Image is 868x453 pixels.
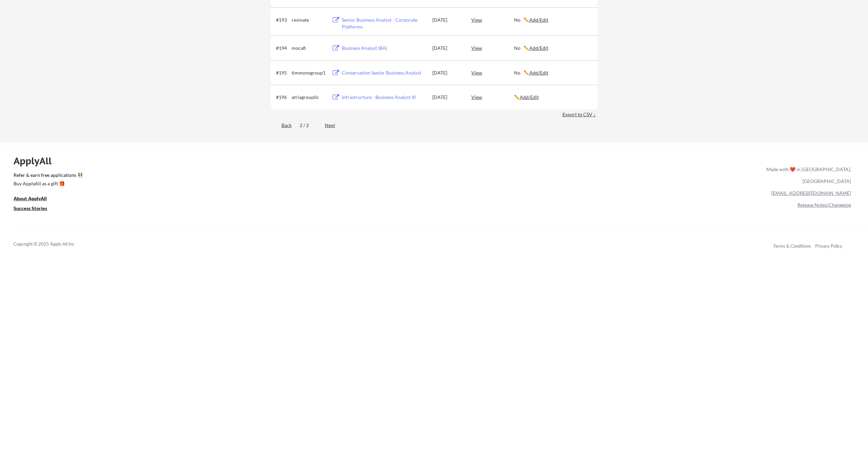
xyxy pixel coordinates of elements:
[14,180,81,188] a: Buy ApplyAll as a gift 🎁
[342,45,426,52] div: Business Analyst (BA)
[292,69,325,76] div: timmonsgroup1
[563,111,597,118] div: Export to CSV ↓
[271,122,292,129] div: Back
[14,195,47,201] u: About ApplyAll
[292,45,325,52] div: mocafi
[771,190,851,196] a: [EMAIL_ADDRESS][DOMAIN_NAME]
[773,243,811,249] a: Terms & Conditions
[276,69,289,76] div: #195
[529,45,548,51] u: Add/Edit
[292,94,325,101] div: atriagroupllc
[14,195,56,203] a: About ApplyAll
[471,42,514,54] div: View
[529,17,548,23] u: Add/Edit
[432,94,462,101] div: [DATE]
[14,173,625,180] a: Refer & earn free applications 👯‍♀️
[432,69,462,76] div: [DATE]
[325,122,343,129] div: Next
[514,45,591,52] div: No ✏️
[514,94,591,101] div: ✏️
[14,241,92,248] div: Copyright © 2025 Apply All Inc
[529,70,548,76] u: Add/Edit
[520,94,539,100] u: Add/Edit
[292,17,325,23] div: revinate
[432,17,462,23] div: [DATE]
[276,17,289,23] div: #193
[815,243,842,249] a: Privacy Policy
[14,155,59,167] div: ApplyAll
[300,122,317,129] div: 2 / 2
[342,17,426,30] div: Senior Business Analyst - Corporate Platforms
[14,205,56,213] a: Success Stories
[764,163,851,187] div: Made with ❤️ in [GEOGRAPHIC_DATA], [GEOGRAPHIC_DATA]
[342,69,426,76] div: Conservation Senior Business Analyst
[471,91,514,103] div: View
[342,94,426,101] div: Infrastructure - Business Analyst III
[471,66,514,79] div: View
[14,205,47,211] u: Success Stories
[432,45,462,52] div: [DATE]
[276,94,289,101] div: #196
[14,181,81,186] div: Buy ApplyAll as a gift 🎁
[514,17,591,23] div: No ✏️
[514,69,591,76] div: No ✏️
[471,14,514,26] div: View
[276,45,289,52] div: #194
[797,202,851,208] a: Release Notes/Changelog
